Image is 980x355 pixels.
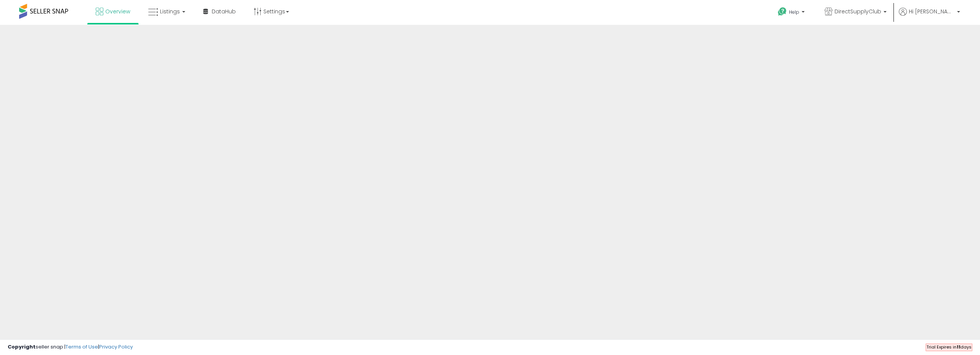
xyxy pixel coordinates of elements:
a: Hi [PERSON_NAME] [899,8,960,25]
a: Help [772,1,812,25]
i: Get Help [777,7,787,16]
span: Help [789,9,799,15]
span: Hi [PERSON_NAME] [909,8,955,15]
span: DirectSupplyClub [835,8,881,15]
span: Overview [105,8,130,15]
span: Listings [160,8,180,15]
span: DataHub [212,8,236,15]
